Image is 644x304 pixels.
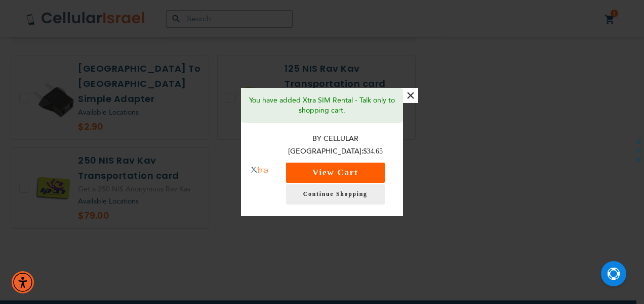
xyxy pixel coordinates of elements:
p: By Cellular [GEOGRAPHIC_DATA]: [278,133,393,158]
button: × [403,88,418,103]
button: View Cart [286,163,385,183]
span: $34.65 [364,147,383,155]
p: You have added Xtra SIM Rental - Talk only to shopping cart. [249,95,395,116]
a: Continue Shopping [286,184,385,205]
div: Accessibility Menu [12,271,34,293]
